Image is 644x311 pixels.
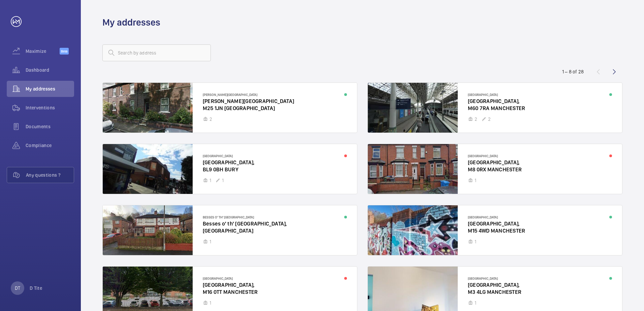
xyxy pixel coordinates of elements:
p: DT [15,285,20,291]
p: D Tite [30,285,42,291]
span: Documents [26,123,74,130]
span: Compliance [26,142,74,149]
span: Beta [60,48,69,55]
h1: My addresses [102,16,160,29]
div: 1 – 8 of 28 [562,68,584,75]
input: Search by address [102,44,211,61]
span: Interventions [26,104,74,111]
span: Maximize [26,48,60,55]
span: Dashboard [26,67,74,73]
span: My addresses [26,85,74,92]
span: Any questions ? [26,172,74,178]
